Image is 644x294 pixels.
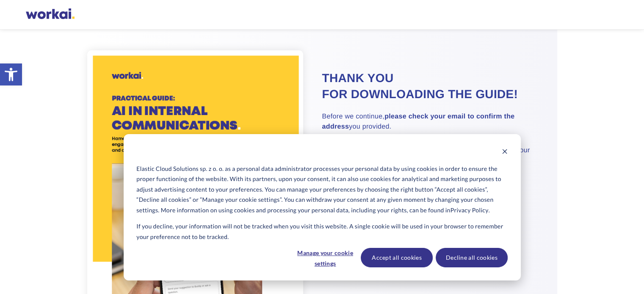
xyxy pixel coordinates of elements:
[361,248,433,267] button: Accept all cookies
[322,112,536,132] p: Before we continue, you provided.
[293,248,358,267] button: Manage your cookie settings
[322,113,515,130] strong: please check your email to confirm the address
[451,205,489,216] a: Privacy Policy
[124,134,521,280] div: Cookie banner
[136,164,507,216] p: Elastic Cloud Solutions sp. z o. o. as a personal data administrator processes your personal data...
[322,70,536,102] h2: Thank you for downloading the guide!
[136,221,507,242] p: If you decline, your information will not be tracked when you visit this website. A single cookie...
[436,248,508,267] button: Decline all cookies
[502,147,508,158] button: Dismiss cookie banner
